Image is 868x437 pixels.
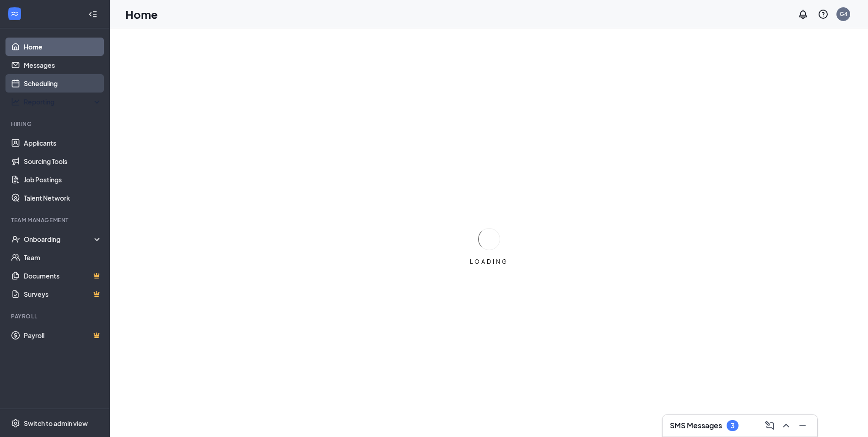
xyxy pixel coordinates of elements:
[731,422,734,430] div: 3
[24,38,102,56] a: Home
[24,170,102,189] a: Job Postings
[781,420,792,431] svg: ChevronUp
[764,420,775,431] svg: ComposeMessage
[779,418,793,433] button: ChevronUp
[818,9,829,20] svg: QuestionInfo
[24,267,102,285] a: DocumentsCrown
[24,97,102,106] div: Reporting
[125,6,158,22] h1: Home
[24,189,102,207] a: Talent Network
[11,216,100,224] div: Team Management
[466,258,512,266] div: LOADING
[11,235,20,244] svg: UserCheck
[11,97,20,106] svg: Analysis
[24,134,102,152] a: Applicants
[24,74,102,93] a: Scheduling
[24,235,94,244] div: Onboarding
[11,419,20,428] svg: Settings
[24,152,102,170] a: Sourcing Tools
[24,419,88,428] div: Switch to admin view
[24,248,102,267] a: Team
[840,10,847,18] div: G4
[24,326,102,344] a: PayrollCrown
[88,10,97,19] svg: Collapse
[10,9,19,18] svg: WorkstreamLogo
[11,120,100,128] div: Hiring
[24,285,102,303] a: SurveysCrown
[762,418,777,433] button: ComposeMessage
[798,9,809,20] svg: Notifications
[24,56,102,74] a: Messages
[11,312,100,320] div: Payroll
[797,420,808,431] svg: Minimize
[670,421,722,431] h3: SMS Messages
[795,418,810,433] button: Minimize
